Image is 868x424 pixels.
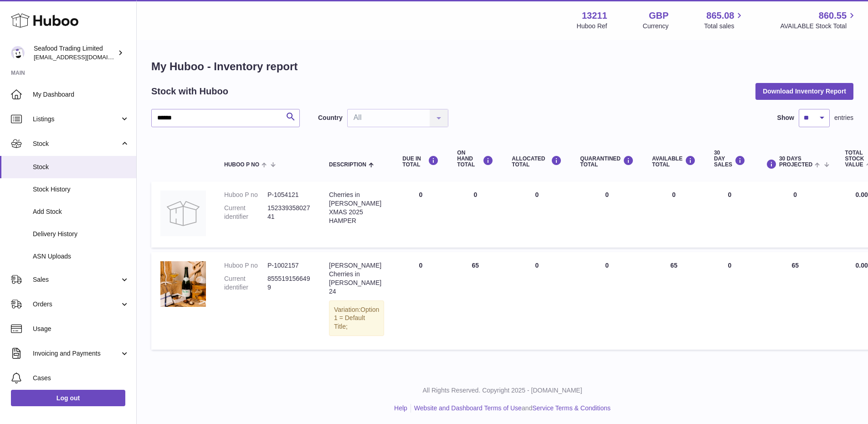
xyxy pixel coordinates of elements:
dd: P-1054121 [267,191,311,199]
strong: GBP [649,10,668,22]
a: Help [394,404,407,412]
span: Stock [33,163,129,171]
span: My Dashboard [33,90,129,99]
div: AVAILABLE Total [652,155,696,168]
span: Description [329,162,366,168]
dt: Current identifier [224,204,267,221]
span: Cases [33,374,129,383]
img: online@rickstein.com [11,46,25,60]
dt: Huboo P no [224,191,267,199]
span: 0 [605,191,609,198]
li: and [411,404,611,413]
strong: 13211 [582,10,607,22]
span: entries [834,114,853,122]
span: Stock [33,140,120,148]
dd: P-1002157 [267,261,311,270]
a: Service Terms & Conditions [532,404,611,412]
span: Option 1 = Default Title; [334,306,379,331]
span: Usage [33,325,129,333]
span: Huboo P no [224,162,259,168]
div: DUE IN TOTAL [402,155,439,168]
td: 0 [705,252,755,350]
p: All Rights Reserved. Copyright 2025 - [DOMAIN_NAME] [144,386,861,395]
span: AVAILABLE Stock Total [780,22,857,31]
td: 65 [448,252,503,350]
div: [PERSON_NAME] Cherries in [PERSON_NAME] 24 [329,261,384,296]
span: 30 DAYS PROJECTED [779,156,812,168]
label: Show [777,114,794,122]
div: ON HAND Total [457,150,493,168]
img: product image [160,261,206,307]
div: 30 DAY SALES [714,150,745,168]
div: Variation: [329,300,384,336]
span: 860.55 [819,10,847,22]
td: 0 [503,181,571,248]
a: 865.08 Total sales [704,10,745,31]
span: ASN Uploads [33,252,129,261]
span: Stock History [33,185,129,194]
span: Sales [33,275,120,284]
span: Add Stock [33,207,129,216]
a: Log out [11,390,125,406]
span: Orders [33,300,120,309]
span: Delivery History [33,230,129,238]
span: Total sales [704,22,745,31]
td: 0 [393,252,448,350]
label: Country [318,114,343,122]
td: 65 [755,252,836,350]
div: ALLOCATED Total [512,155,562,168]
td: 0 [755,181,836,248]
span: Listings [33,115,120,124]
span: 0.00 [856,262,868,269]
td: 0 [643,181,705,248]
div: QUARANTINED Total [580,155,634,168]
button: Download Inventory Report [755,83,853,99]
h1: My Huboo - Inventory report [151,59,853,74]
img: product image [160,191,206,236]
div: Huboo Ref [577,22,607,31]
td: 0 [393,181,448,248]
td: 0 [705,181,755,248]
dt: Huboo P no [224,261,267,270]
span: 0 [605,262,609,269]
span: 0.00 [856,191,868,198]
td: 0 [448,181,503,248]
dd: 8555191566499 [267,274,311,292]
span: Total stock value [845,150,864,168]
td: 0 [503,252,571,350]
dd: 15233935802741 [267,204,311,221]
span: 865.08 [706,10,734,22]
dt: Current identifier [224,274,267,292]
h2: Stock with Huboo [151,85,228,98]
span: [EMAIL_ADDRESS][DOMAIN_NAME] [34,53,134,61]
span: Invoicing and Payments [33,349,120,358]
a: 860.55 AVAILABLE Stock Total [780,10,857,31]
a: Website and Dashboard Terms of Use [414,404,522,412]
div: Cherries in [PERSON_NAME] XMAS 2025 HAMPER [329,191,384,225]
td: 65 [643,252,705,350]
div: Seafood Trading Limited [34,44,116,62]
div: Currency [643,22,669,31]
